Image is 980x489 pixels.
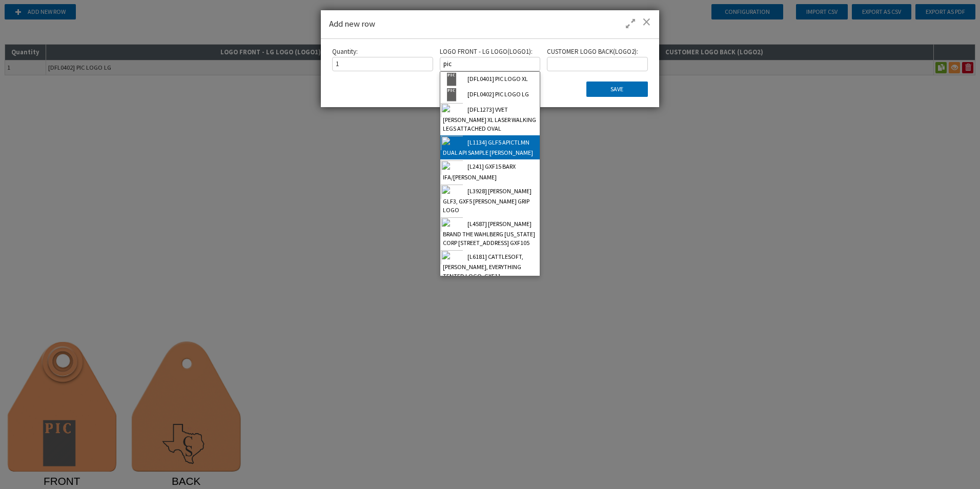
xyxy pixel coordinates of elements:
div: [L3928] [PERSON_NAME] GLF3, GXF5 [PERSON_NAME] GRIP LOGO [440,184,540,217]
div: [DFL0401] PIC LOGO XL [440,72,540,87]
div: Add new row [321,10,659,39]
div: Quantity : [332,47,433,71]
div: [DFL0402] PIC LOGO LG [440,87,540,103]
div: LOGO FRONT - LG LOGO ( LOGO1 ) : [440,47,541,71]
div: [DFL1273] VVET [PERSON_NAME] XL LASER WALKING LEGS ATTACHED OVAL [440,103,540,135]
div: [L4587] [PERSON_NAME] BRAND THE WAHLBERG [US_STATE] CORP [STREET_ADDRESS] GXF105 [440,217,540,250]
div: [L6181] CATTLESOFT, [PERSON_NAME], EVERYTHING TENTED LOGO, GXF11 [440,250,540,282]
div: [L241] GXF15 BARX IFA/[PERSON_NAME] [440,159,540,184]
button: Save [586,81,648,97]
div: [L1134] GLF5 APICTLMN DUAL API SAMPLE [PERSON_NAME] [440,135,540,159]
div: CUSTOMER LOGO BACK ( LOGO2 ) : [547,47,648,71]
